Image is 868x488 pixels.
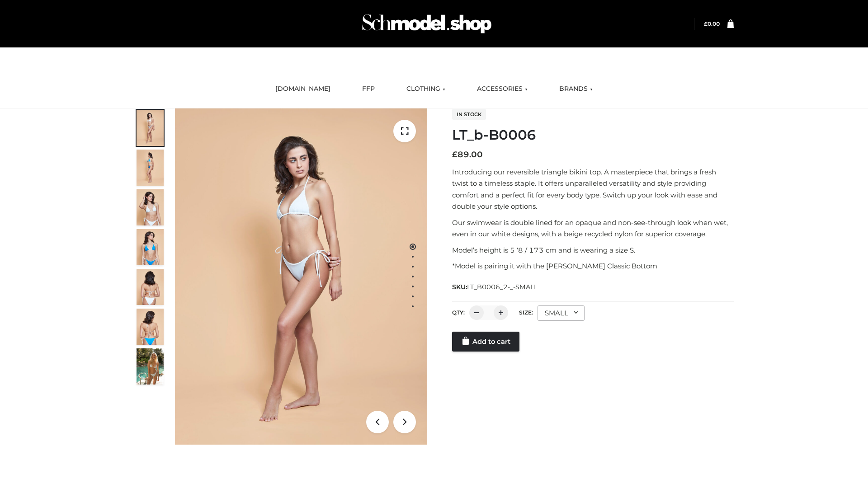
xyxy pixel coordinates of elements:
a: CLOTHING [400,79,452,99]
span: SKU: [452,282,538,292]
p: Introducing our reversible triangle bikini top. A masterpiece that brings a fresh twist to a time... [452,166,734,212]
div: SMALL [538,305,585,321]
p: Model’s height is 5 ‘8 / 173 cm and is wearing a size S. [452,244,734,256]
p: Our swimwear is double lined for an opaque and non-see-through look when wet, even in our white d... [452,217,734,240]
span: LT_B0006_2-_-SMALL [467,283,538,291]
span: £ [704,20,708,27]
bdi: 89.00 [452,150,483,160]
a: Add to cart [452,332,519,352]
span: In stock [452,109,486,120]
a: ACCESSORIES [470,79,534,99]
img: ArielClassicBikiniTop_CloudNine_AzureSky_OW114ECO_1-scaled.jpg [137,110,164,146]
img: ArielClassicBikiniTop_CloudNine_AzureSky_OW114ECO_4-scaled.jpg [137,229,164,265]
img: ArielClassicBikiniTop_CloudNine_AzureSky_OW114ECO_1 [175,108,427,445]
img: ArielClassicBikiniTop_CloudNine_AzureSky_OW114ECO_3-scaled.jpg [137,189,164,225]
bdi: 0.00 [704,20,720,27]
img: ArielClassicBikiniTop_CloudNine_AzureSky_OW114ECO_2-scaled.jpg [137,150,164,186]
label: Size: [519,309,533,316]
a: £0.00 [704,20,720,27]
a: BRANDS [552,79,599,99]
h1: LT_b-B0006 [452,127,734,143]
p: *Model is pairing it with the [PERSON_NAME] Classic Bottom [452,260,734,272]
img: Schmodel Admin 964 [359,6,495,42]
label: QTY: [452,309,465,316]
a: FFP [355,79,382,99]
span: £ [452,150,458,160]
img: Arieltop_CloudNine_AzureSky2.jpg [137,348,164,385]
img: ArielClassicBikiniTop_CloudNine_AzureSky_OW114ECO_7-scaled.jpg [137,269,164,305]
a: [DOMAIN_NAME] [269,79,337,99]
img: ArielClassicBikiniTop_CloudNine_AzureSky_OW114ECO_8-scaled.jpg [137,309,164,345]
